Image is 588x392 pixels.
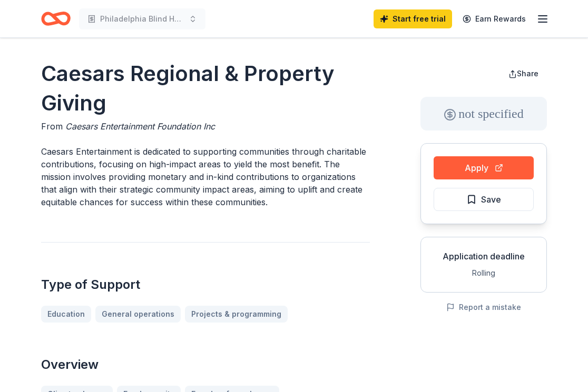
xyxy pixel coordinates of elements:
div: Rolling [429,267,538,279]
a: Earn Rewards [456,9,532,28]
button: Save [434,188,534,211]
span: Share [517,69,538,78]
h2: Overview [41,356,370,373]
a: Start free trial [374,9,452,28]
div: Application deadline [429,250,538,263]
button: Apply [434,156,534,179]
button: Share [500,63,547,84]
a: General operations [95,306,181,323]
h2: Type of Support [41,276,370,293]
a: Projects & programming [185,306,288,323]
div: From [41,120,370,133]
a: Home [41,6,71,31]
h1: Caesars Regional & Property Giving [41,59,370,118]
p: Caesars Entertainment is dedicated to supporting communities through charitable contributions, fo... [41,145,370,208]
span: Philadelphia Blind Hockey [100,13,184,25]
button: Philadelphia Blind Hockey [79,8,205,29]
div: not specified [420,97,547,130]
a: Education [41,306,91,323]
span: Caesars Entertainment Foundation Inc [65,121,215,132]
button: Report a mistake [446,301,521,314]
span: Save [481,193,501,206]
